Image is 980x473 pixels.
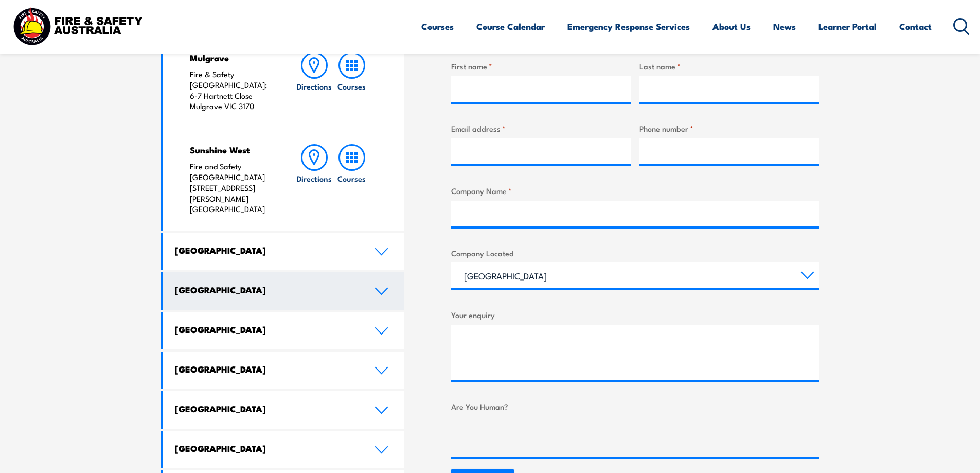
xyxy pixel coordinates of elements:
h6: Courses [337,81,366,92]
a: [GEOGRAPHIC_DATA] [163,272,405,310]
a: Courses [421,13,454,40]
a: [GEOGRAPHIC_DATA] [163,431,405,468]
label: Email address [451,122,631,134]
a: Course Calendar [476,13,545,40]
h4: [GEOGRAPHIC_DATA] [175,284,359,295]
h4: [GEOGRAPHIC_DATA] [175,443,359,454]
a: About Us [712,13,751,40]
h6: Directions [297,81,332,92]
h6: Courses [337,173,366,184]
label: Last name [639,60,819,72]
a: Contact [899,13,932,40]
a: [GEOGRAPHIC_DATA] [163,312,405,349]
h4: [GEOGRAPHIC_DATA] [175,363,359,375]
h4: Mulgrave [190,52,276,63]
a: Directions [296,52,333,112]
label: Company Located [451,247,819,259]
a: Learner Portal [818,13,877,40]
label: Are You Human? [451,400,819,412]
h4: [GEOGRAPHIC_DATA] [175,244,359,256]
label: Your enquiry [451,309,819,321]
h4: Sunshine West [190,144,276,155]
label: Company Name [451,185,819,197]
a: Emergency Response Services [567,13,690,40]
a: [GEOGRAPHIC_DATA] [163,352,405,389]
a: Directions [296,144,333,215]
h6: Directions [297,173,332,184]
a: [GEOGRAPHIC_DATA] [163,233,405,270]
a: Courses [333,144,370,215]
a: Courses [333,52,370,112]
p: Fire and Safety [GEOGRAPHIC_DATA] [STREET_ADDRESS][PERSON_NAME] [GEOGRAPHIC_DATA] [190,161,276,215]
label: First name [451,60,631,72]
h4: [GEOGRAPHIC_DATA] [175,403,359,414]
p: Fire & Safety [GEOGRAPHIC_DATA]: 6-7 Hartnett Close Mulgrave VIC 3170 [190,69,276,112]
h4: [GEOGRAPHIC_DATA] [175,324,359,335]
label: Phone number [639,122,819,134]
a: News [773,13,796,40]
a: [GEOGRAPHIC_DATA] [163,391,405,429]
iframe: reCAPTCHA [451,416,608,457]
